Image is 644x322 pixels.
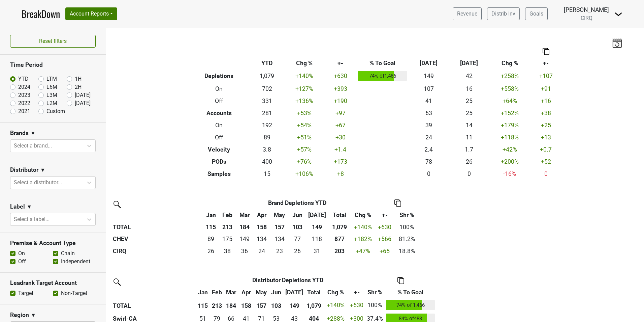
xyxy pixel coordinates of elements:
[409,156,449,168] td: 78
[449,119,489,131] td: 14
[394,199,401,207] img: Copy to clipboard
[284,287,305,299] th: Jul: activate to sort column ascending
[489,69,530,83] td: +258 %
[394,209,420,221] th: Shr %: activate to sort column ascending
[284,69,324,83] td: +140 %
[409,69,449,83] td: 149
[270,245,289,258] td: 22.999
[394,233,420,245] td: 81.2%
[272,235,287,243] div: 134
[111,209,203,221] th: &nbsp;: activate to sort column ascending
[10,61,96,69] h3: Time Period
[397,277,404,284] img: Copy to clipboard
[377,247,392,256] div: +65
[284,95,324,107] td: +136 %
[224,299,239,312] th: 184
[203,209,219,221] th: Jan: activate to sort column ascending
[489,143,530,156] td: +42 %
[254,221,270,233] th: 158
[530,57,562,69] th: +-
[219,245,236,258] td: 38.005
[348,287,365,299] th: +-: activate to sort column ascending
[530,69,562,83] td: +107
[289,209,305,221] th: Jun: activate to sort column ascending
[449,107,489,119] td: 25
[365,287,385,299] th: Shr %: activate to sort column ascending
[328,233,350,245] th: 876.864
[409,119,449,131] td: 39
[219,209,236,221] th: Feb: activate to sort column ascending
[254,287,269,299] th: May: activate to sort column ascending
[254,299,269,312] th: 157
[284,168,324,180] td: +106 %
[221,247,234,256] div: 38
[284,143,324,156] td: +57 %
[111,276,122,287] img: filter
[284,119,324,131] td: +54 %
[324,119,356,131] td: +67
[27,203,32,211] span: ▼
[289,245,305,258] td: 26
[324,57,356,69] th: +-
[376,209,394,221] th: +-: activate to sort column ascending
[327,302,345,308] span: +140%
[270,221,289,233] th: 157
[250,83,284,95] td: 702
[543,48,549,55] img: Copy to clipboard
[250,156,284,168] td: 400
[291,247,304,256] div: 26
[324,131,356,143] td: +30
[394,245,420,258] td: 18.8%
[250,57,284,69] th: YTD
[530,119,562,131] td: +25
[254,245,270,258] td: 23.752
[18,249,25,258] label: On
[10,312,29,319] h3: Region
[188,69,250,83] th: Depletions
[10,279,96,287] h3: Leadrank Target Account
[449,83,489,95] td: 16
[18,99,30,107] label: 2022
[307,235,327,243] div: 118
[449,95,489,107] td: 25
[354,224,372,231] span: +140%
[18,83,30,91] label: 2024
[489,168,530,180] td: -16 %
[10,35,96,48] button: Reset filters
[18,75,29,83] label: YTD
[357,57,409,69] th: % To Goal
[211,299,224,312] th: 213
[204,247,218,256] div: 26
[489,156,530,168] td: +200 %
[305,221,328,233] th: 149
[18,289,33,297] label: Target
[305,209,328,221] th: Jul: activate to sort column ascending
[365,299,385,312] td: 100%
[250,95,284,107] td: 331
[530,131,562,143] td: +13
[284,156,324,168] td: +76 %
[378,224,391,231] span: +630
[111,287,195,299] th: &nbsp;: activate to sort column ascending
[236,245,254,258] td: 35.506
[350,302,363,308] span: +630
[236,233,254,245] td: 148.66
[46,99,57,107] label: L2M
[46,75,57,83] label: LTM
[188,168,250,180] th: Samples
[489,57,530,69] th: Chg %
[10,130,29,137] h3: Brands
[250,119,284,131] td: 192
[250,131,284,143] td: 89
[250,69,284,83] td: 1,079
[61,258,90,266] label: Independent
[219,197,376,209] th: Brand Depletions YTD
[409,143,449,156] td: 2.4
[219,221,236,233] th: 213
[449,143,489,156] td: 1.7
[409,107,449,119] td: 63
[328,209,350,221] th: Total: activate to sort column ascending
[255,247,268,256] div: 24
[75,91,91,99] label: [DATE]
[204,235,218,243] div: 89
